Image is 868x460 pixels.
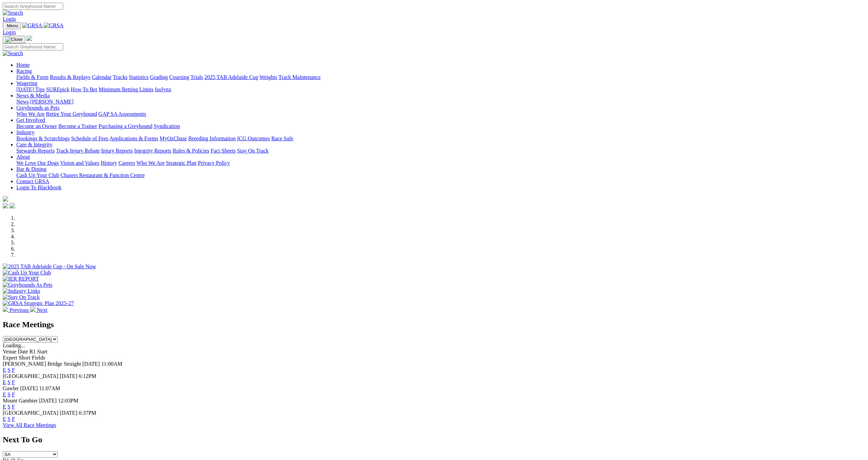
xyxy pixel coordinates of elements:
[16,80,38,86] a: Wagering
[3,29,16,35] a: Login
[3,349,16,354] span: Venue
[39,385,60,391] span: 11:07AM
[16,166,46,172] a: Bar & Dining
[101,361,122,367] span: 11:00AM
[20,385,38,391] span: [DATE]
[237,148,268,154] a: Stay On Track
[16,136,865,142] div: Industry
[16,74,48,80] a: Fields & Form
[27,35,32,41] img: logo-grsa-white.png
[3,320,865,329] h2: Race Meetings
[16,160,865,166] div: About
[260,74,277,80] a: Weights
[166,160,196,166] a: Strategic Plan
[16,62,30,68] a: Home
[3,282,53,288] img: Greyhounds As Pets
[8,392,11,397] a: S
[101,160,117,166] a: History
[16,111,45,117] a: Who We Are
[150,74,168,80] a: Grading
[198,160,230,166] a: Privacy Policy
[16,86,865,93] div: Wagering
[3,306,8,312] img: chevron-left-pager-white.svg
[71,136,108,141] a: Schedule of Fees
[79,410,97,416] span: 6:37PM
[37,307,47,313] span: Next
[190,74,203,80] a: Trials
[60,172,145,178] a: Chasers Restaurant & Function Centre
[12,392,15,397] a: F
[3,43,63,50] input: Search
[16,123,865,129] div: Get Involved
[16,148,865,154] div: Care & Integrity
[204,74,258,80] a: 2025 TAB Adelaide Cup
[60,373,77,379] span: [DATE]
[82,361,100,367] span: [DATE]
[101,148,133,154] a: Injury Reports
[3,288,40,294] img: Industry Links
[16,172,865,178] div: Bar & Dining
[46,86,69,92] a: SUREpick
[8,416,11,422] a: S
[56,148,100,154] a: Track Injury Rebate
[3,50,23,57] img: Search
[211,148,236,154] a: Fact Sheets
[3,22,21,29] button: Toggle navigation
[16,99,865,105] div: News & Media
[3,379,6,385] a: E
[8,379,11,385] a: S
[16,129,34,135] a: Industry
[16,172,59,178] a: Cash Up Your Club
[134,148,171,154] a: Integrity Reports
[5,37,23,42] img: Close
[39,398,57,403] span: [DATE]
[50,74,90,80] a: Results & Replays
[79,373,97,379] span: 6:12PM
[3,385,19,391] span: Gawler
[30,306,35,312] img: chevron-right-pager-white.svg
[32,355,45,361] span: Fields
[29,349,47,354] span: R1 Start
[19,355,31,361] span: Short
[3,367,6,373] a: E
[160,136,187,141] a: MyOzChase
[271,136,293,141] a: Race Safe
[46,111,97,117] a: Retire Your Greyhound
[8,367,11,373] a: S
[44,22,64,29] img: GRSA
[3,373,58,379] span: [GEOGRAPHIC_DATA]
[109,136,158,141] a: Applications & Forms
[118,160,135,166] a: Careers
[58,398,78,403] span: 12:03PM
[16,154,30,160] a: About
[3,36,25,43] button: Toggle navigation
[113,74,128,80] a: Tracks
[22,22,42,29] img: GRSA
[16,74,865,80] div: Racing
[3,294,40,300] img: Stay On Track
[3,203,8,208] img: facebook.svg
[237,136,270,141] a: ICG Outcomes
[188,136,236,141] a: Breeding Information
[279,74,321,80] a: Track Maintenance
[10,203,15,208] img: twitter.svg
[16,93,50,98] a: News & Media
[3,398,38,403] span: Mount Gambier
[173,148,209,154] a: Rules & Policies
[136,160,165,166] a: Who We Are
[3,392,6,397] a: E
[12,416,15,422] a: F
[99,86,153,92] a: Minimum Betting Limits
[16,68,32,74] a: Racing
[3,343,25,348] span: Loading...
[3,307,30,313] a: Previous
[12,404,15,410] a: F
[16,148,55,154] a: Stewards Reports
[3,404,6,410] a: E
[99,111,146,117] a: GAP SA Assessments
[16,178,49,184] a: Contact GRSA
[3,10,23,16] img: Search
[3,270,51,276] img: Cash Up Your Club
[16,185,61,190] a: Login To Blackbook
[3,435,865,444] h2: Next To Go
